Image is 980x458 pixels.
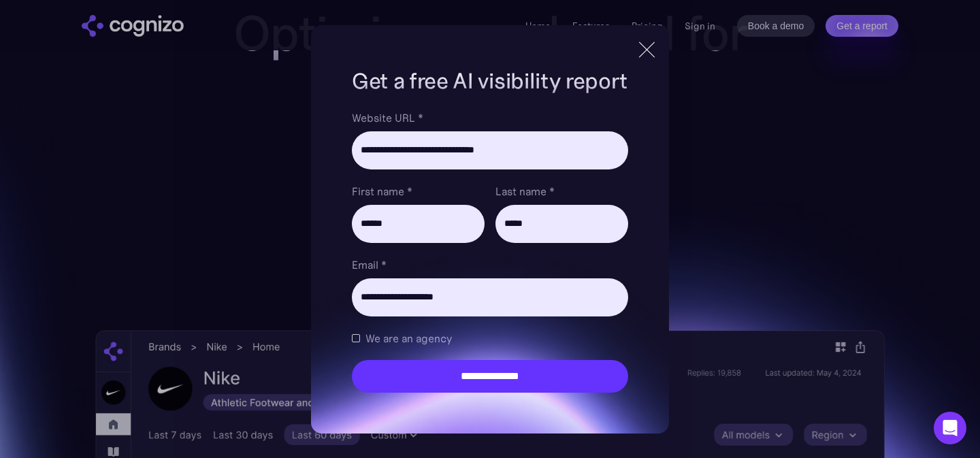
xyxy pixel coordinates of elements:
form: Brand Report Form [352,110,628,393]
label: Website URL * [352,110,628,126]
span: We are an agency [365,330,452,346]
h1: Get a free AI visibility report [352,66,628,96]
label: First name * [352,183,485,199]
div: Open Intercom Messenger [934,412,966,444]
label: Email * [352,257,628,273]
label: Last name * [495,183,628,199]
